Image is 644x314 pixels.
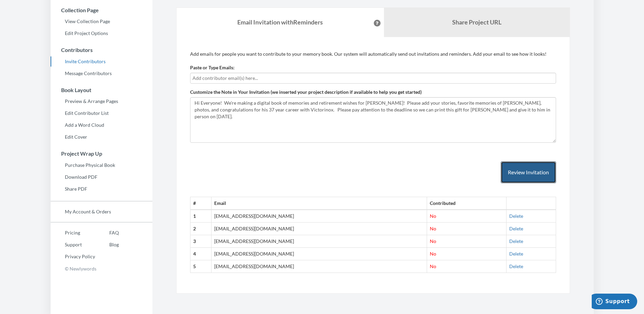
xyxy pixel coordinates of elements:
td: [EMAIL_ADDRESS][DOMAIN_NAME] [211,248,427,260]
th: 1 [190,210,211,222]
a: Delete [509,251,523,257]
th: Contributed [427,197,506,210]
a: Support [51,240,95,250]
a: Delete [509,213,523,219]
a: Privacy Policy [51,251,95,262]
span: No [430,213,436,219]
strong: Email Invitation with Reminders [237,18,323,26]
a: Invite Contributors [51,56,152,67]
th: 2 [190,223,211,235]
span: No [430,263,436,269]
th: 5 [190,260,211,273]
label: Customize the Note in Your Invitation (we inserted your project description if available to help ... [190,89,422,95]
h3: Book Layout [51,87,152,93]
button: Review Invitation [501,161,556,184]
label: Paste or Type Emails: [190,64,235,71]
a: Blog [95,240,119,250]
th: # [190,197,211,210]
th: Email [211,197,427,210]
th: 4 [190,248,211,260]
b: Share Project URL [452,18,501,26]
td: [EMAIL_ADDRESS][DOMAIN_NAME] [211,223,427,235]
a: My Account & Orders [51,207,152,217]
td: [EMAIL_ADDRESS][DOMAIN_NAME] [211,235,427,248]
span: No [430,226,436,231]
h3: Contributors [51,47,152,53]
a: Delete [509,226,523,231]
a: Preview & Arrange Pages [51,96,152,106]
td: [EMAIL_ADDRESS][DOMAIN_NAME] [211,260,427,273]
h3: Collection Page [51,7,152,13]
a: Message Contributors [51,68,152,78]
h3: Project Wrap Up [51,151,152,157]
a: Delete [509,263,523,269]
a: FAQ [95,228,119,238]
a: Edit Cover [51,132,152,142]
th: 3 [190,235,211,248]
a: View Collection Page [51,16,152,27]
a: Purchase Physical Book [51,160,152,170]
span: No [430,238,436,244]
p: © Newlywords [51,263,152,274]
a: Pricing [51,228,95,238]
a: Edit Contributor List [51,108,152,118]
a: Edit Project Options [51,28,152,38]
textarea: Hi Everyone! We're making a digital book of memories and retirement wishes for [PERSON_NAME]! Ple... [190,97,556,143]
input: Add contributor email(s) here... [192,74,554,82]
a: Share PDF [51,184,152,194]
span: No [430,251,436,257]
iframe: Opens a widget where you can chat to one of our agents [592,294,637,311]
a: Download PDF [51,172,152,182]
a: Delete [509,238,523,244]
p: Add emails for people you want to contribute to your memory book. Our system will automatically s... [190,51,556,57]
a: Add a Word Cloud [51,120,152,130]
td: [EMAIL_ADDRESS][DOMAIN_NAME] [211,210,427,222]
